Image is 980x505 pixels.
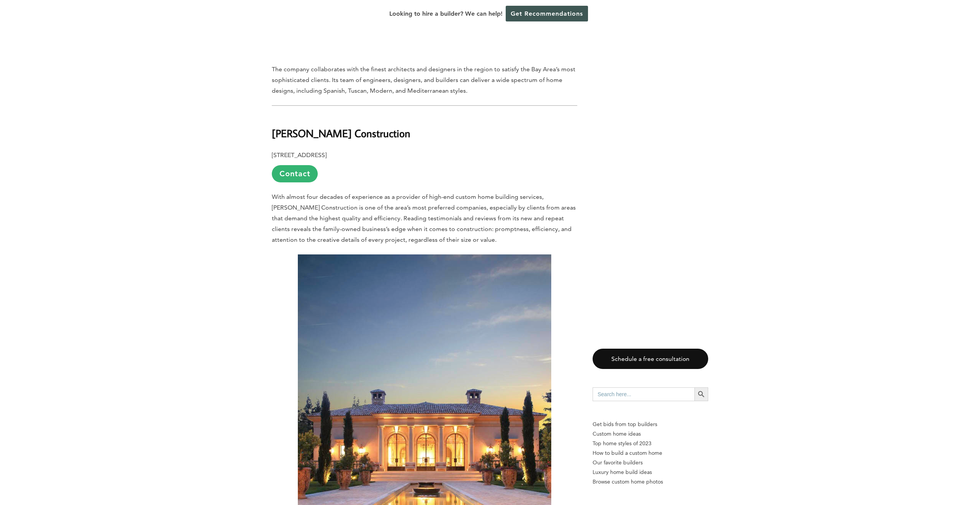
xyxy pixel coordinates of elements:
svg: Search [697,390,706,398]
a: How to build a custom home [593,448,708,458]
a: Schedule a free consultation [593,349,708,369]
span: With almost four decades of experience as a provider of high-end custom home building services, [... [272,193,576,243]
b: [STREET_ADDRESS] [272,151,327,159]
a: Custom home ideas [593,429,708,439]
iframe: Drift Widget Chat Controller [833,450,971,496]
p: The company collaborates with the finest architects and designers in the region to satisfy the Ba... [272,64,577,96]
a: Get Recommendations [506,6,588,21]
p: Get bids from top builders [593,420,708,429]
a: Our favorite builders [593,458,708,467]
input: Search here... [593,387,694,401]
a: Contact [272,165,318,182]
a: Top home styles of 2023 [593,439,708,448]
a: Browse custom home photos [593,477,708,487]
b: [PERSON_NAME] Construction [272,126,410,140]
a: Luxury home build ideas [593,467,708,477]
